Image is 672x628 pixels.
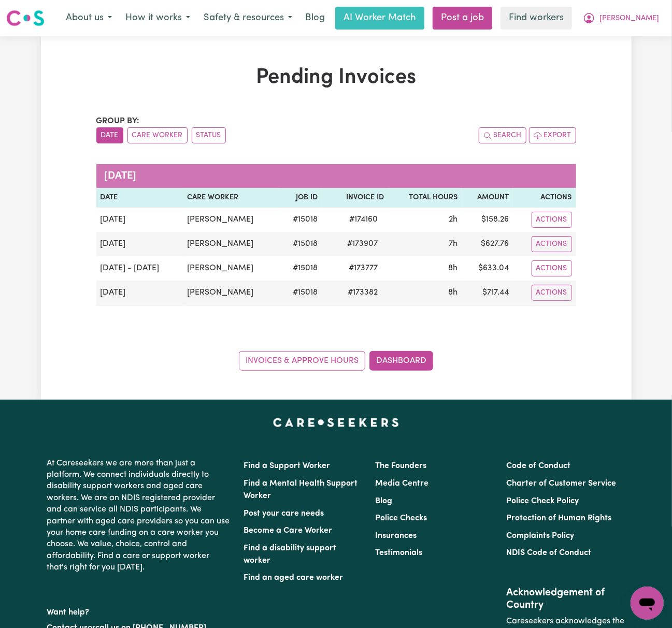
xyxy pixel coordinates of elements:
[119,7,197,29] button: How it works
[506,479,616,488] a: Charter of Customer Service
[322,188,388,208] th: Invoice ID
[375,497,392,505] a: Blog
[506,497,579,505] a: Police Check Policy
[506,549,591,557] a: NDIS Code of Conduct
[96,127,123,143] button: sort invoices by date
[6,9,45,27] img: Careseekers logo
[244,527,333,535] a: Become a Care Worker
[59,7,119,29] button: About us
[433,7,492,30] a: Post a job
[501,7,572,30] a: Find workers
[244,479,358,500] a: Find a Mental Health Support Worker
[506,514,611,522] a: Protection of Human Rights
[631,587,664,620] iframe: Button to launch messaging window
[279,256,322,281] td: # 15018
[532,212,572,228] button: Actions
[96,281,183,305] td: [DATE]
[244,509,324,518] a: Post your care needs
[375,549,422,557] a: Testimonials
[448,264,457,272] span: 8 hours
[96,256,183,281] td: [DATE] - [DATE]
[462,232,513,256] td: $ 627.76
[299,7,331,30] a: Blog
[449,240,457,248] span: 7 hours
[244,574,344,582] a: Find an aged care worker
[96,164,576,188] caption: [DATE]
[279,208,322,232] td: # 15018
[369,351,433,371] a: Dashboard
[96,208,183,232] td: [DATE]
[375,514,427,522] a: Police Checks
[448,288,457,297] span: 8 hours
[47,454,232,578] p: At Careseekers we are more than just a platform. We connect individuals directly to disability su...
[532,236,572,252] button: Actions
[449,215,457,224] span: 2 hours
[96,188,183,208] th: Date
[279,281,322,305] td: # 15018
[506,587,625,611] h2: Acknowledgement of Country
[532,285,572,301] button: Actions
[576,7,666,29] button: My Account
[183,208,279,232] td: [PERSON_NAME]
[6,6,45,30] a: Careseekers logo
[197,7,299,29] button: Safety & resources
[279,232,322,256] td: # 15018
[96,117,140,125] span: Group by:
[192,127,226,143] button: sort invoices by paid status
[462,188,513,208] th: Amount
[239,351,365,371] a: Invoices & Approve Hours
[183,188,279,208] th: Care Worker
[462,208,513,232] td: $ 158.26
[532,260,572,276] button: Actions
[343,213,384,226] span: # 174160
[244,544,337,565] a: Find a disability support worker
[273,418,399,427] a: Careseekers home page
[506,462,570,470] a: Code of Conduct
[529,127,576,143] button: Export
[47,603,232,618] p: Want help?
[183,256,279,281] td: [PERSON_NAME]
[375,479,428,488] a: Media Centre
[341,286,384,299] span: # 173382
[375,462,426,470] a: The Founders
[127,127,188,143] button: sort invoices by care worker
[96,232,183,256] td: [DATE]
[244,462,331,470] a: Find a Support Worker
[479,127,526,143] button: Search
[513,188,576,208] th: Actions
[599,13,659,24] span: [PERSON_NAME]
[183,232,279,256] td: [PERSON_NAME]
[375,532,417,540] a: Insurances
[462,256,513,281] td: $ 633.04
[388,188,462,208] th: Total Hours
[462,281,513,305] td: $ 717.44
[335,7,424,30] a: AI Worker Match
[183,281,279,305] td: [PERSON_NAME]
[506,532,574,540] a: Complaints Policy
[96,65,576,90] h1: Pending Invoices
[279,188,322,208] th: Job ID
[341,238,384,250] span: # 173907
[342,262,384,274] span: # 173777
